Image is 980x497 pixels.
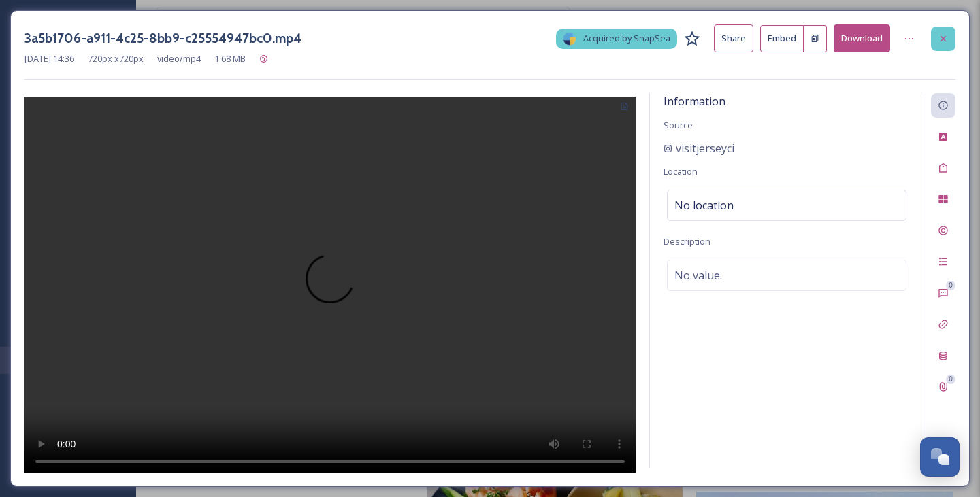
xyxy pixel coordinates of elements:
[760,25,804,52] button: Embed
[157,52,201,65] span: video/mp4
[664,140,734,156] a: visitjerseyci
[834,24,890,52] button: Download
[24,52,74,65] span: [DATE] 14:36
[88,52,144,65] span: 720 px x 720 px
[946,281,955,290] div: 0
[714,24,753,52] button: Share
[664,165,698,177] span: Location
[664,94,725,109] span: Information
[214,52,246,65] span: 1.68 MB
[920,437,960,477] button: Open Chat
[674,197,734,213] span: No location
[664,235,710,247] span: Description
[583,32,670,45] span: Acquired by SnapSea
[563,32,576,46] img: snapsea-logo.png
[676,140,734,156] span: visitjerseyci
[946,375,955,384] div: 0
[664,119,693,131] span: Source
[674,267,722,284] span: No value.
[24,29,301,48] h3: 3a5b1706-a911-4c25-8bb9-c25554947bc0.mp4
